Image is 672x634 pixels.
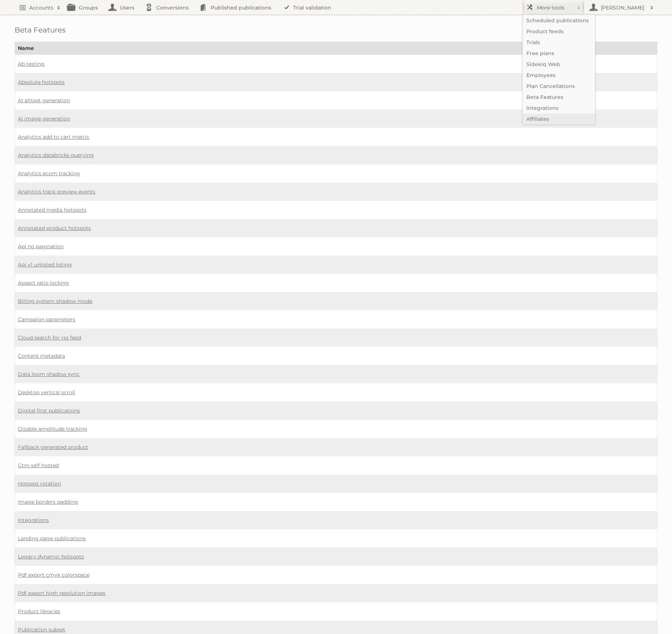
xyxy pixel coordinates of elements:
[523,114,595,124] a: Affiliates
[18,353,65,359] a: Content metadata
[523,26,595,37] a: Product feeds
[18,97,70,104] a: AI alttext generation
[18,517,49,523] a: Integrations
[18,170,80,177] a: Analytics ecom tracking
[18,298,92,304] a: Billing system shadow mode
[523,81,595,92] a: Plan Cancellations
[18,225,91,231] a: Annotated product hotspots
[18,115,70,122] a: AI image generation
[18,280,69,286] a: Aspect ratio locking
[18,499,78,505] a: Image borders padding
[18,334,81,341] a: Cloud search for rss feed
[523,59,595,70] a: Sidekiq Web
[18,444,88,450] a: Fallback generated product
[18,608,60,615] a: Product libraries
[15,42,657,55] th: Name
[523,15,595,26] a: Scheduled publications
[18,590,105,596] a: Pdf export high resolution images
[537,4,573,11] h2: More tools
[18,371,80,377] a: Data loom shadow sync
[18,207,87,213] a: Annotated media hotspots
[523,103,595,114] a: Integrations
[18,261,72,268] a: Api v1 unlisted listing
[18,535,86,542] a: Landing page publications
[18,426,87,432] a: Disable amplitude tracking
[18,316,75,323] a: Campaign parameters
[523,37,595,48] a: Trials
[18,572,89,578] a: Pdf export cmyk colorspace
[599,4,646,11] h2: [PERSON_NAME]
[18,61,45,67] a: Ab testing
[18,626,65,633] a: Publication subset
[18,389,75,396] a: Desktop vertical scroll
[523,70,595,81] a: Employees
[18,79,65,85] a: Absolute hotspots
[18,188,95,195] a: Analytics track preview events
[523,48,595,59] a: Free plans
[18,480,61,487] a: Hotspot rotation
[18,134,89,140] a: Analytics add to cart metric
[18,553,84,560] a: Legacy dynamic hotspots
[523,92,595,103] a: Beta Features
[18,152,94,158] a: Analytics databricks querying
[18,243,64,250] a: Api no pagination
[29,4,53,11] h2: Accounts
[18,462,59,469] a: Gtm self hosted
[18,407,80,414] a: Digital first publications
[15,26,657,34] h1: Beta Features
